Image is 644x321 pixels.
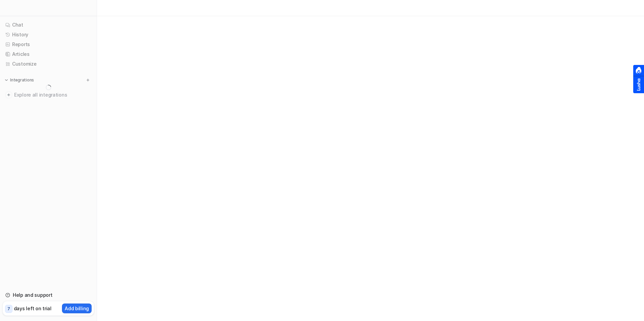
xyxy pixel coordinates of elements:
p: Integrations [10,77,34,83]
button: Integrations [3,77,36,83]
font: Chat [12,22,23,28]
a: Help and support [3,290,94,300]
span: Explore all integrations [14,90,91,100]
img: menu_add.svg [86,78,90,82]
a: Chat [3,20,94,30]
img: expand menu [4,78,9,82]
p: Add billing [65,305,89,312]
a: Customize [3,59,94,69]
a: Articles [3,49,94,59]
font: History [12,31,28,38]
a: Reports [3,40,94,49]
p: days left on trial [14,305,52,312]
font: Reports [12,41,30,48]
button: Add billing [62,304,92,313]
a: Explore all integrations [3,90,94,100]
font: Articles [12,51,30,58]
font: Help and support [13,292,53,298]
font: Customize [12,61,36,67]
a: History [3,30,94,39]
img: explore all integrations [5,92,12,98]
p: 7 [7,306,10,312]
